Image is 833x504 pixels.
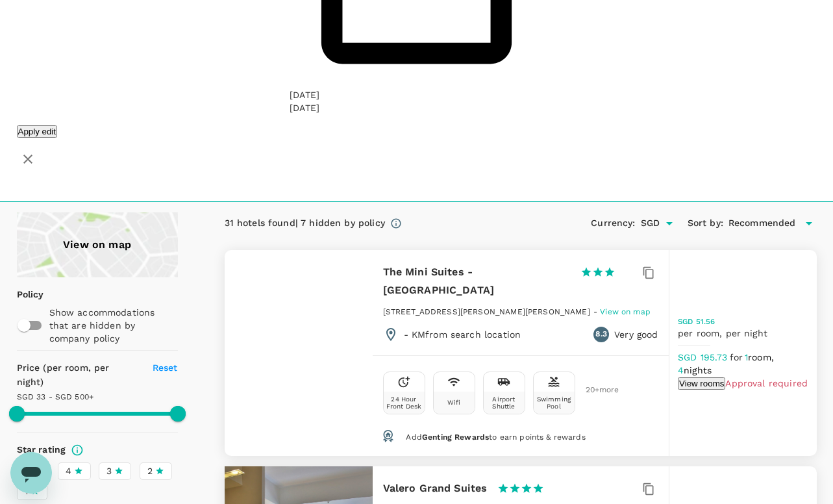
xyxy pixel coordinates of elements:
[10,452,52,494] iframe: Button to launch messaging window
[17,443,66,457] h6: Star rating
[678,378,725,388] a: View rooms
[383,263,570,299] h6: The Mini Suites - [GEOGRAPHIC_DATA]
[447,399,461,406] div: Wifi
[730,352,745,362] span: for
[586,386,605,394] span: 20 + more
[678,365,714,375] span: 4
[49,306,177,345] p: Show accommodations that are hidden by company policy
[728,216,796,231] span: Recommended
[678,377,725,390] button: View rooms
[153,362,178,373] span: Reset
[678,316,808,327] h5: SGD 51.56
[17,125,58,138] button: Apply edit
[106,464,112,478] span: 3
[614,328,658,341] p: Very good
[147,464,153,478] span: 2
[486,396,522,410] div: Airport Shuttle
[422,433,489,442] span: Genting Rewards
[17,392,94,401] span: SGD 33 - SGD 500+
[71,444,84,457] svg: Star ratings are awarded to properties to represent the quality of services, facilities, and amen...
[17,212,178,277] a: View on map
[591,216,635,231] h6: Currency :
[383,307,590,316] span: [STREET_ADDRESS][PERSON_NAME][PERSON_NAME]
[600,306,651,316] a: View on map
[386,396,422,410] div: 24 Hour Front Desk
[660,214,678,233] button: Open
[406,433,585,442] span: Add to earn points & rewards
[678,328,767,338] span: per room, per night
[600,307,651,316] span: View on map
[225,216,385,231] div: 31 hotels found | 7 hidden by policy
[66,464,71,478] span: 4
[745,352,776,362] span: 1
[725,378,808,388] span: Approval required
[290,101,319,114] div: [DATE]
[383,479,488,498] h6: Valero Grand Suites
[748,352,774,362] span: room,
[593,307,600,316] span: -
[290,88,319,101] div: [DATE]
[678,352,730,362] span: SGD 195.73
[17,361,138,390] h6: Price (per room, per night)
[684,365,712,375] span: nights
[536,396,572,410] div: Swimming Pool
[595,328,606,341] span: 8.3
[404,328,521,341] p: - KM from search location
[688,216,723,231] h6: Sort by :
[17,288,25,301] p: Policy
